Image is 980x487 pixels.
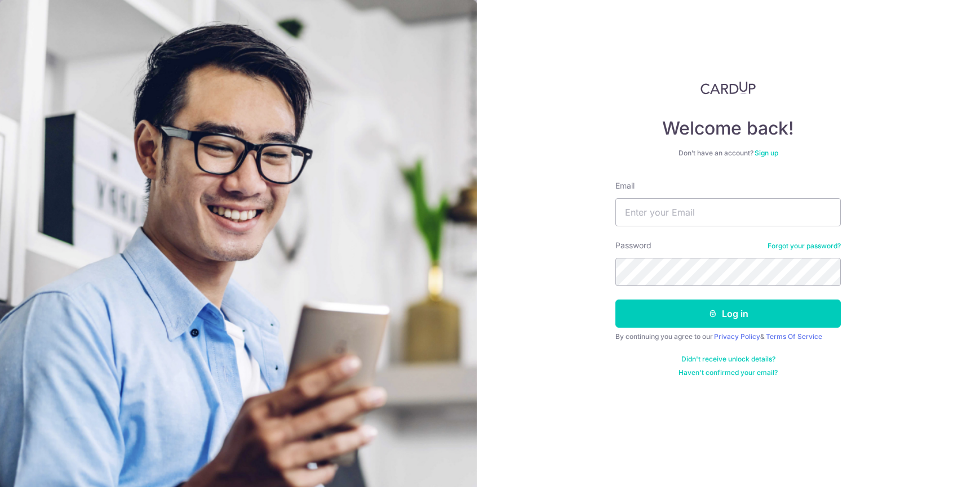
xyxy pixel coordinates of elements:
[615,332,841,341] div: By continuing you agree to our &
[615,117,841,140] h4: Welcome back!
[755,149,778,157] a: Sign up
[679,368,778,377] a: Haven't confirmed your email?
[700,81,756,95] img: CardUp Logo
[714,332,760,341] a: Privacy Policy
[766,332,822,341] a: Terms Of Service
[615,180,635,191] label: Email
[615,149,841,158] div: Don’t have an account?
[615,240,651,251] label: Password
[768,242,841,251] a: Forgot your password?
[615,300,841,328] button: Log in
[681,355,775,364] a: Didn't receive unlock details?
[615,198,841,226] input: Enter your Email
